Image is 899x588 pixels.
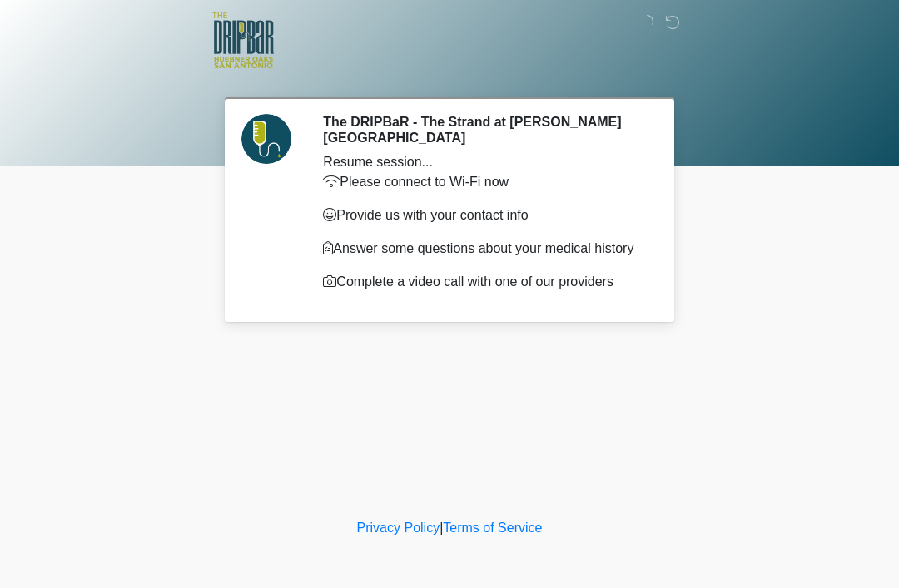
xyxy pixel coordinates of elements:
[323,239,645,259] p: Answer some questions about your medical history
[323,152,645,172] div: Resume session...
[323,272,645,292] p: Complete a video call with one of our providers
[440,521,443,535] a: |
[323,205,645,225] p: Provide us with your contact info
[241,114,291,164] img: Agent Avatar
[443,521,542,535] a: Terms of Service
[323,114,645,146] h2: The DRIPBaR - The Strand at [PERSON_NAME][GEOGRAPHIC_DATA]
[323,172,645,192] p: Please connect to Wi-Fi now
[357,521,440,535] a: Privacy Policy
[212,12,274,68] img: The DRIPBaR - The Strand at Huebner Oaks Logo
